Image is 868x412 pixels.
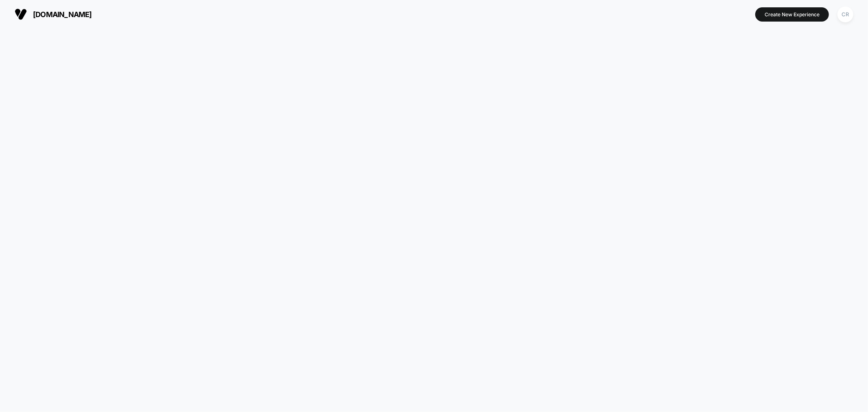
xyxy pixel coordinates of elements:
button: Create New Experience [755,7,829,22]
img: Visually logo [15,8,27,20]
button: [DOMAIN_NAME] [12,8,94,21]
div: CR [837,7,853,22]
span: [DOMAIN_NAME] [33,10,92,19]
button: CR [835,6,856,23]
